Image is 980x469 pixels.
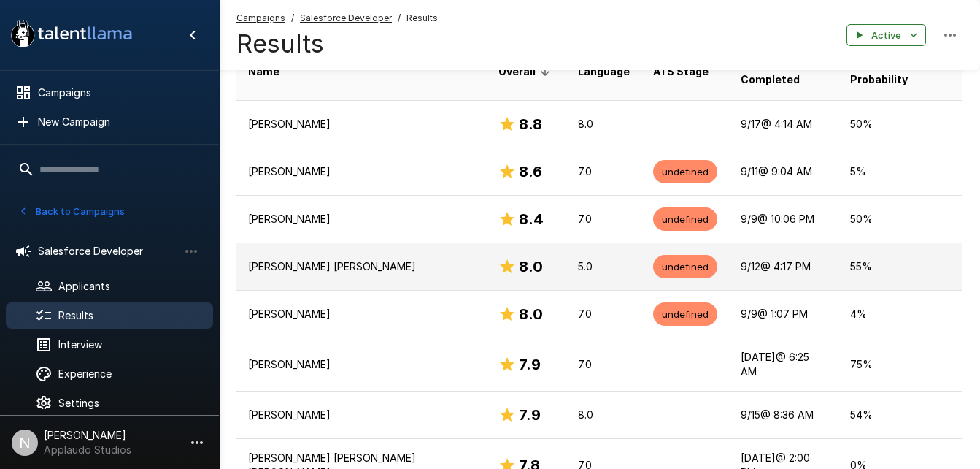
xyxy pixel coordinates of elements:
td: 9/11 @ 9:04 AM [729,148,838,195]
td: 9/9 @ 10:06 PM [729,195,838,243]
p: 50 % [850,117,951,131]
td: 9/12 @ 4:17 PM [729,243,838,290]
span: undefined [653,260,717,274]
h6: 7.9 [519,403,541,427]
h6: 8.0 [519,255,543,278]
h6: 8.0 [519,302,543,326]
p: 54 % [850,408,951,422]
h6: 7.9 [519,353,541,376]
span: / [291,11,294,26]
span: ATS Stage [653,63,709,80]
p: 8.0 [578,117,630,131]
h6: 8.4 [519,207,544,231]
td: [DATE] @ 6:25 AM [729,338,838,391]
span: Name [248,63,279,80]
h4: Results [236,28,438,59]
span: Overall [498,63,555,80]
td: 9/9 @ 1:07 PM [729,290,838,338]
p: 7.0 [578,307,630,321]
td: 9/15 @ 8:36 AM [729,391,838,438]
p: 7.0 [578,164,630,179]
p: 4 % [850,307,951,321]
p: [PERSON_NAME] [248,307,475,321]
span: Results [406,11,438,26]
p: 7.0 [578,357,630,372]
p: 55 % [850,259,951,274]
p: [PERSON_NAME] [248,408,475,422]
p: [PERSON_NAME] [248,117,475,131]
span: Date Completed [741,53,826,88]
p: 7.0 [578,212,630,226]
h6: 8.6 [519,160,542,183]
span: Language [578,63,630,80]
p: 75 % [850,357,951,372]
button: Active [846,24,926,47]
p: 5 % [850,164,951,179]
span: undefined [653,213,717,226]
td: 9/17 @ 4:14 AM [729,100,838,148]
p: [PERSON_NAME] [248,164,475,179]
p: 8.0 [578,408,630,422]
span: / [398,11,401,26]
u: Campaigns [236,12,285,23]
p: 50 % [850,212,951,226]
span: undefined [653,308,717,321]
u: Salesforce Developer [300,12,392,23]
p: 5.0 [578,259,630,274]
p: [PERSON_NAME] [248,357,475,372]
p: [PERSON_NAME] [PERSON_NAME] [248,259,475,274]
span: Cheating Probability [850,53,951,88]
h6: 8.8 [519,113,542,136]
p: [PERSON_NAME] [248,212,475,226]
span: undefined [653,165,717,179]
